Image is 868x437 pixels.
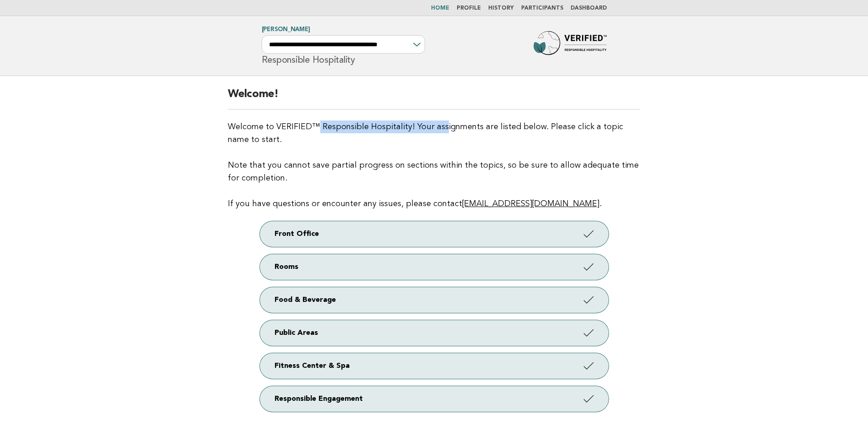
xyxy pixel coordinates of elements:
[260,287,609,313] a: Food & Beverage
[521,5,563,11] a: Participants
[260,353,609,379] a: Fitness Center & Spa
[457,5,481,11] a: Profile
[260,221,609,247] a: Front Office
[260,386,609,412] a: Responsible Engagement
[262,27,310,33] a: [PERSON_NAME]
[462,200,599,208] a: [EMAIL_ADDRESS][DOMAIN_NAME]
[228,120,640,210] p: Welcome to VERIFIED™ Responsible Hospitality! Your assignments are listed below. Please click a t...
[488,5,514,11] a: History
[260,254,609,280] a: Rooms
[431,5,449,11] a: Home
[571,5,607,11] a: Dashboard
[262,27,425,65] h1: Responsible Hospitality
[228,87,640,109] h2: Welcome!
[534,31,607,60] img: Forbes Travel Guide
[260,320,609,346] a: Public Areas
